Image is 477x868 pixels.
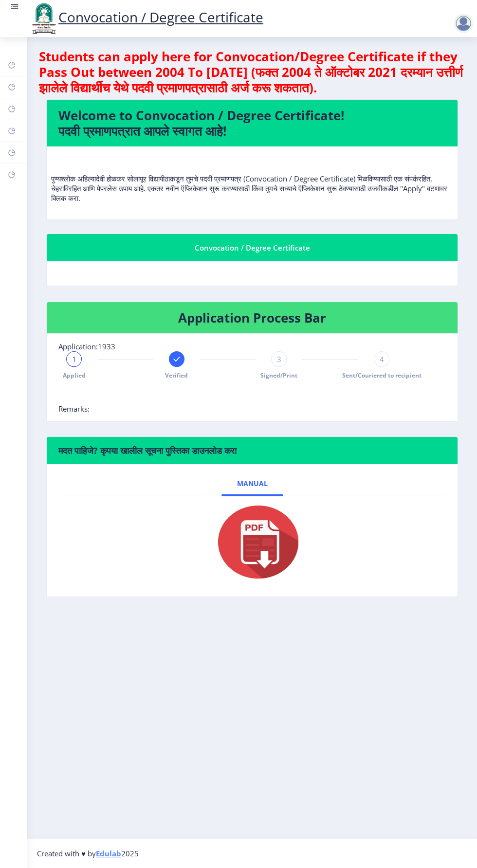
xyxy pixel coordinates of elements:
[58,342,115,351] span: Application:1933
[29,8,263,26] a: Convocation / Degree Certificate
[39,49,465,95] h4: Students can apply here for Convocation/Degree Certificate if they Pass Out between 2004 To [DATE...
[203,503,301,581] img: pdf.png
[237,480,268,488] span: Manual
[277,354,281,364] span: 3
[29,2,58,35] img: logo
[221,472,283,495] a: Manual
[96,849,121,858] a: Edulab
[58,404,90,414] span: Remarks:
[165,371,188,380] span: Verified
[58,108,446,139] h4: Welcome to Convocation / Degree Certificate! पदवी प्रमाणपत्रात आपले स्वागत आहे!
[37,849,139,858] span: Created with ♥ by 2025
[380,354,384,364] span: 4
[58,310,446,325] h4: Application Process Bar
[58,445,446,456] h6: मदत पाहिजे? कृपया खालील सूचना पुस्तिका डाउनलोड करा
[63,371,86,380] span: Applied
[72,354,76,364] span: 1
[342,371,422,380] span: Sent/Couriered to recipient
[260,371,297,380] span: Signed/Print
[51,154,453,203] p: पुण्यश्लोक अहिल्यादेवी होळकर सोलापूर विद्यापीठाकडून तुमचे पदवी प्रमाणपत्र (Convocation / Degree C...
[58,242,446,253] div: Convocation / Degree Certificate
